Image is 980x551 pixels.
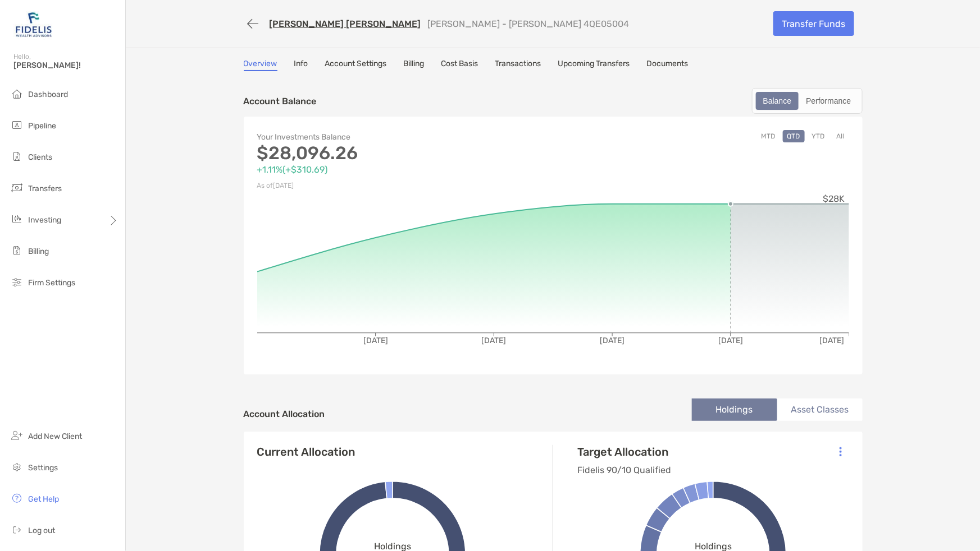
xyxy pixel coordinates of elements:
[777,399,863,421] li: Asset Classes
[10,492,24,505] img: get-help icon
[244,59,277,71] a: Overview
[819,336,844,345] tspan: [DATE]
[600,336,625,345] tspan: [DATE]
[10,87,24,100] img: dashboard icon
[28,526,55,535] span: Log out
[441,59,478,71] a: Cost Basis
[10,181,24,195] img: transfers icon
[270,18,421,29] a: [PERSON_NAME] [PERSON_NAME]
[10,118,24,132] img: pipeline icon
[10,429,24,442] img: add_new_client icon
[692,399,777,421] li: Holdings
[28,494,59,504] span: Get Help
[13,61,118,70] span: [PERSON_NAME]!
[294,59,308,71] a: Info
[428,18,630,29] p: [PERSON_NAME] - [PERSON_NAME] 4QE05004
[757,93,798,109] div: Balance
[10,460,24,474] img: settings icon
[363,336,388,345] tspan: [DATE]
[28,463,58,473] span: Settings
[558,59,630,71] a: Upcoming Transfers
[28,247,49,256] span: Billing
[257,146,553,160] p: $28,096.26
[757,130,780,142] button: MTD
[325,59,387,71] a: Account Settings
[257,130,553,144] p: Your Investments Balance
[800,93,857,109] div: Performance
[28,278,75,288] span: Firm Settings
[495,59,541,71] a: Transactions
[752,88,863,114] div: segmented control
[10,244,24,257] img: billing icon
[244,409,325,419] h4: Account Allocation
[578,463,672,477] p: Fidelis 90/10 Qualified
[404,59,425,71] a: Billing
[28,152,52,162] span: Clients
[28,121,56,131] span: Pipeline
[10,212,24,226] img: investing icon
[28,432,82,441] span: Add New Client
[28,184,62,193] span: Transfers
[10,275,24,289] img: firm-settings icon
[808,130,829,142] button: YTD
[28,90,68,99] span: Dashboard
[257,445,355,459] h4: Current Allocation
[718,336,743,345] tspan: [DATE]
[244,94,317,108] p: Account Balance
[10,150,24,163] img: clients icon
[840,447,842,457] img: Icon List Menu
[257,163,553,177] p: +1.11% ( +$310.69 )
[773,11,854,36] a: Transfer Funds
[578,445,672,459] h4: Target Allocation
[28,215,61,225] span: Investing
[823,193,845,204] tspan: $28K
[832,130,849,142] button: All
[783,130,805,142] button: QTD
[647,59,689,71] a: Documents
[13,4,54,45] img: Zoe Logo
[481,336,506,345] tspan: [DATE]
[10,523,24,536] img: logout icon
[257,179,553,193] p: As of [DATE]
